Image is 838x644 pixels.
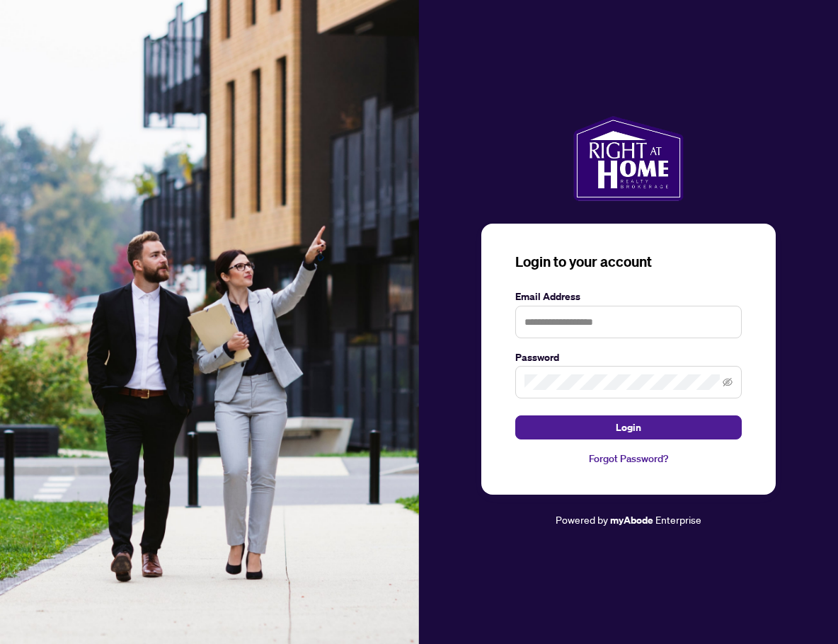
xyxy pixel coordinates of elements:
span: Enterprise [655,513,701,526]
span: Login [616,416,641,439]
a: myAbode [610,512,653,528]
a: Forgot Password? [515,451,742,466]
img: ma-logo [573,116,683,201]
span: Powered by [556,513,608,526]
label: Email Address [515,289,742,304]
span: eye-invisible [723,377,733,387]
h3: Login to your account [515,252,742,272]
label: Password [515,350,742,365]
button: Login [515,415,742,439]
